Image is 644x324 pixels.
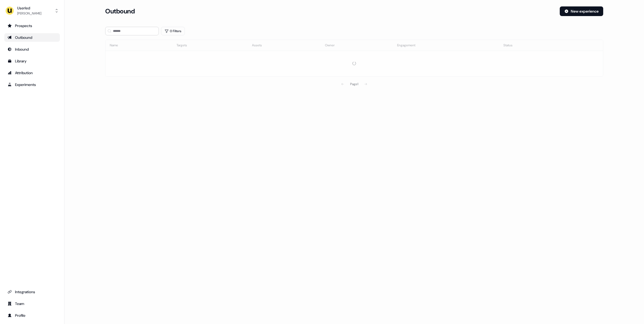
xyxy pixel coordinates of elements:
[8,70,57,76] div: Attribution
[8,23,57,28] div: Prospects
[4,80,60,89] a: Go to experiments
[8,301,57,306] div: Team
[4,69,60,77] a: Go to attribution
[8,313,57,318] div: Profile
[4,288,60,296] a: Go to integrations
[4,4,60,17] button: Userled[PERSON_NAME]
[8,35,57,40] div: Outbound
[8,82,57,87] div: Experiments
[17,11,41,16] div: [PERSON_NAME]
[4,33,60,42] a: Go to outbound experience
[8,289,57,295] div: Integrations
[560,6,603,16] button: New experience
[4,45,60,54] a: Go to Inbound
[17,5,41,11] div: Userled
[4,21,60,30] a: Go to prospects
[8,58,57,64] div: Library
[8,47,57,52] div: Inbound
[161,27,185,35] button: 0 Filters
[4,57,60,65] a: Go to templates
[4,311,60,320] a: Go to profile
[105,7,135,15] h3: Outbound
[4,299,60,308] a: Go to team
